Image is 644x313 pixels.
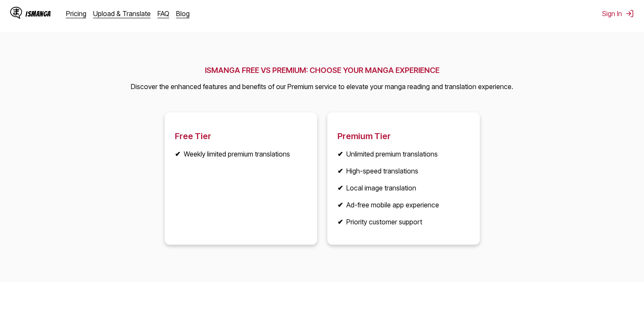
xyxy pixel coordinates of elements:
img: Sign out [625,9,634,18]
li: Unlimited premium translations [337,150,470,158]
a: Upload & Translate [93,9,151,18]
h3: Premium Tier [337,131,470,141]
li: Priority customer support [337,218,470,226]
button: Sign In [602,9,634,18]
b: ✔ [337,218,343,226]
a: FAQ [158,9,169,18]
img: IsManga Logo [10,7,22,19]
li: Ad-free mobile app experience [337,201,470,209]
b: ✔ [337,167,343,175]
li: Weekly limited premium translations [175,150,307,158]
div: IsManga [25,10,51,18]
b: ✔ [337,201,343,209]
h3: Free Tier [175,131,307,141]
a: Blog [176,9,190,18]
h2: ISMANGA FREE VS PREMIUM: CHOOSE YOUR MANGA EXPERIENCE [131,66,513,75]
p: Discover the enhanced features and benefits of our Premium service to elevate your manga reading ... [131,81,513,92]
b: ✔ [337,150,343,158]
b: ✔ [337,184,343,192]
b: ✔ [175,150,180,158]
li: High-speed translations [337,167,470,175]
a: IsManga LogoIsManga [10,7,66,20]
a: Pricing [66,9,86,18]
li: Local image translation [337,184,470,192]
